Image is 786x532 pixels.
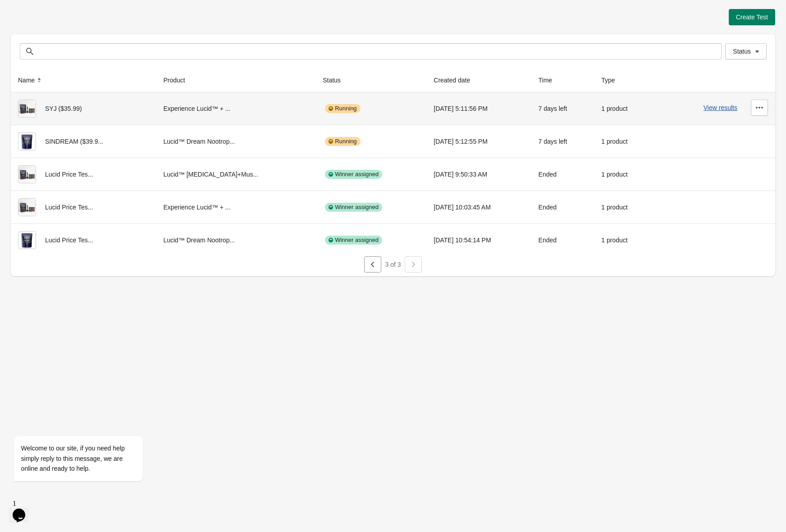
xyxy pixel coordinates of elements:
div: Running [325,104,360,113]
span: Lucid Price Tes... [45,236,93,244]
span: Create Test [736,14,768,21]
div: Experience Lucid™ + ... [163,100,308,118]
div: Ended [539,165,587,183]
div: Experience Lucid™ + ... [163,198,308,216]
button: Status [725,43,767,59]
div: Winner assigned [325,236,382,245]
div: 1 product [601,198,646,216]
div: Ended [539,231,587,249]
button: Created date [430,72,483,88]
span: SINDREAM ($39.9... [45,138,103,145]
button: Product [160,72,197,88]
span: SYJ ($35.99) [45,105,82,112]
div: Ended [539,198,587,216]
div: Winner assigned [325,170,382,179]
div: 7 days left [539,132,587,150]
div: 7 days left [539,100,587,118]
div: [DATE] 5:12:55 PM [434,132,524,150]
div: Lucid™ Dream Nootrop... [163,132,308,150]
div: [DATE] 5:11:56 PM [434,100,524,118]
div: 1 product [601,165,646,183]
div: Lucid™ [MEDICAL_DATA]+Mus... [163,165,308,183]
div: Lucid™ Dream Nootrop... [163,231,308,249]
div: Winner assigned [325,203,382,212]
button: Name [14,72,47,88]
div: 1 product [601,100,646,118]
div: Running [325,137,360,146]
div: [DATE] 10:03:45 AM [434,198,524,216]
div: 1 product [601,132,646,150]
span: Lucid Price Tes... [45,204,93,211]
iframe: chat widget [9,496,38,523]
button: View results [704,104,737,111]
iframe: chat widget [9,355,171,491]
span: 3 of 3 [385,261,401,268]
span: Lucid Price Tes... [45,171,93,178]
div: 1 product [601,231,646,249]
div: [DATE] 9:50:33 AM [434,165,524,183]
button: Create Test [729,9,775,25]
div: [DATE] 10:54:14 PM [434,231,524,249]
button: Time [535,72,565,88]
span: Status [733,48,751,55]
button: Status [319,72,353,88]
button: Type [598,72,627,88]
